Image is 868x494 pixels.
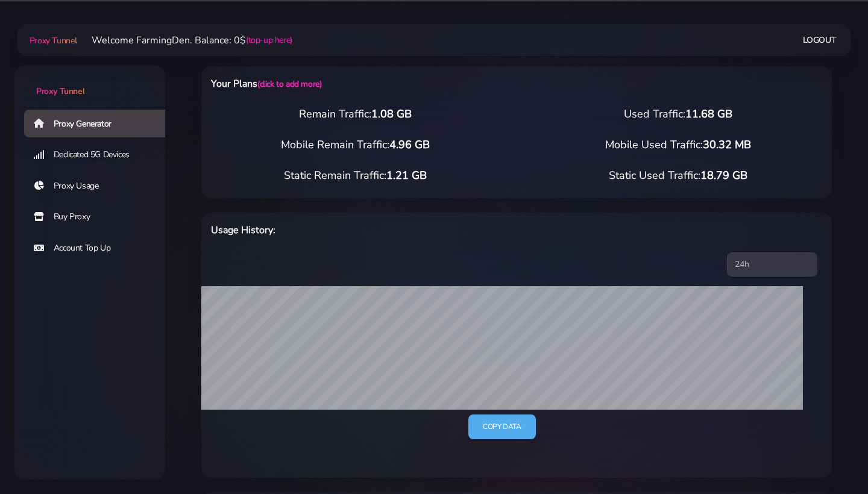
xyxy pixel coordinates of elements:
[389,137,430,152] span: 4.96 GB
[36,86,84,97] span: Proxy Tunnel
[246,34,292,46] a: (top-up here)
[371,107,412,121] span: 1.08 GB
[24,203,175,231] a: Buy Proxy
[30,35,77,46] span: Proxy Tunnel
[803,29,837,51] a: Logout
[24,172,175,200] a: Proxy Usage
[468,414,535,439] a: Copy data
[14,66,165,98] a: Proxy Tunnel
[194,137,517,153] div: Mobile Remain Traffic:
[517,106,839,122] div: Used Traffic:
[27,31,77,50] a: Proxy Tunnel
[517,167,839,184] div: Static Used Traffic:
[517,137,839,153] div: Mobile Used Traffic:
[211,76,562,92] h6: Your Plans
[24,141,175,169] a: Dedicated 5G Devices
[810,436,853,479] iframe: Webchat Widget
[194,106,517,122] div: Remain Traffic:
[77,33,292,48] li: Welcome FarmingDen. Balance: 0$
[685,107,732,121] span: 11.68 GB
[211,222,562,238] h6: Usage History:
[24,234,175,262] a: Account Top Up
[24,110,175,137] a: Proxy Generator
[194,167,517,184] div: Static Remain Traffic:
[386,168,427,183] span: 1.21 GB
[257,78,321,90] a: (click to add more)
[700,168,747,183] span: 18.79 GB
[703,137,751,152] span: 30.32 MB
